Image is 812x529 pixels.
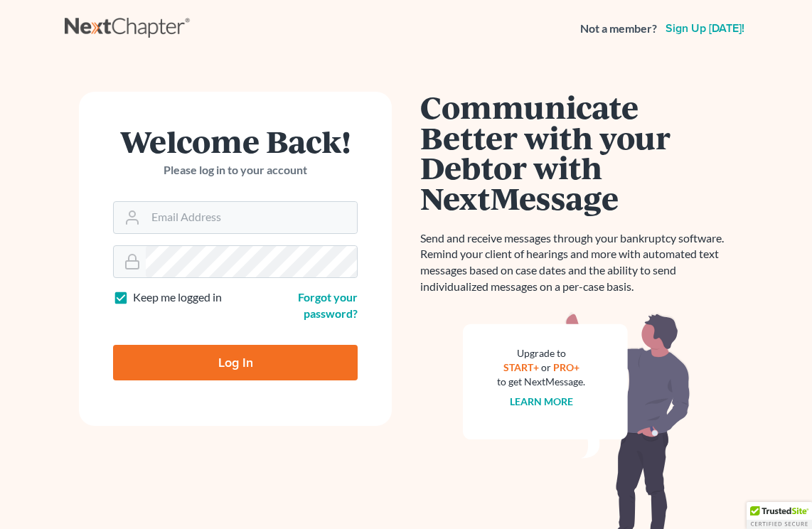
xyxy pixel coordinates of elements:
[553,361,579,373] a: PRO+
[113,126,358,156] h1: Welcome Back!
[420,230,733,295] p: Send and receive messages through your bankruptcy software. Remind your client of hearings and mo...
[298,290,358,320] a: Forgot your password?
[420,92,733,213] h1: Communicate Better with your Debtor with NextMessage
[113,162,358,178] p: Please log in to your account
[133,289,222,306] label: Keep me logged in
[580,21,657,37] strong: Not a member?
[497,375,585,389] div: to get NextMessage.
[541,361,551,373] span: or
[503,361,539,373] a: START+
[497,346,585,360] div: Upgrade to
[663,23,747,34] a: Sign up [DATE]!
[747,502,812,529] div: TrustedSite Certified
[113,345,358,380] input: Log In
[146,202,357,233] input: Email Address
[510,395,573,407] a: Learn more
